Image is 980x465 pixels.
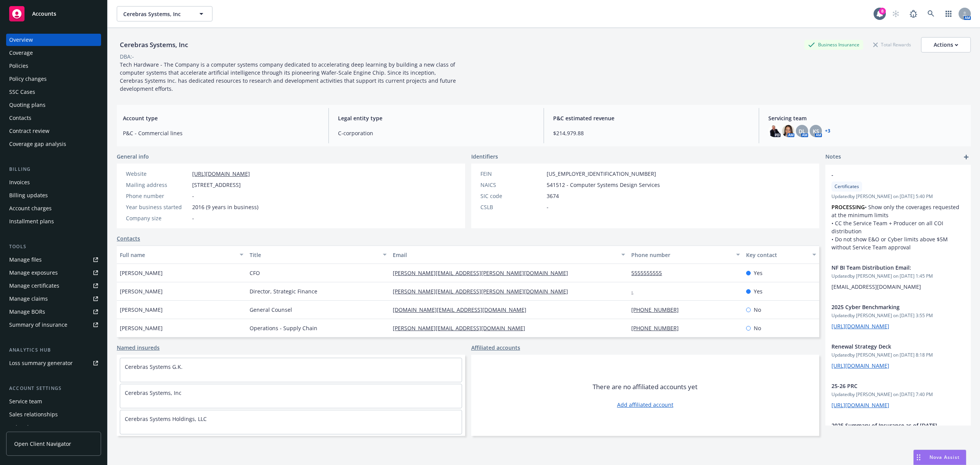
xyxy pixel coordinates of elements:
[754,324,761,332] span: No
[831,283,921,290] span: [EMAIL_ADDRESS][DOMAIN_NAME]
[192,214,194,222] span: -
[120,287,163,295] span: [PERSON_NAME]
[9,73,47,85] div: Policy changes
[250,251,378,259] div: Title
[6,243,101,251] div: Tools
[9,138,66,150] div: Coverage gap analysis
[126,214,189,222] div: Company size
[962,152,971,162] a: add
[831,193,965,200] span: Updated by [PERSON_NAME] on [DATE] 5:40 PM
[6,112,101,124] a: Contacts
[825,297,971,336] div: 2025 Cyber BenchmarkingUpdatedby [PERSON_NAME] on [DATE] 3:55 PM[URL][DOMAIN_NAME]
[9,293,48,305] div: Manage claims
[831,203,965,251] p: • Show only the coverages requested at the minimum limits • CC the Service Team + Producer on all...
[553,129,750,137] span: $214,979.88
[782,125,794,137] img: photo
[123,10,189,18] span: Cerebras Systems, Inc
[825,257,971,297] div: NF BI Team Distribution Email:Updatedby [PERSON_NAME] on [DATE] 1:45 PM[EMAIL_ADDRESS][DOMAIN_NAME]
[6,395,101,408] a: Service team
[471,344,520,352] a: Affiliated accounts
[6,293,101,305] a: Manage claims
[9,395,42,408] div: Service team
[768,125,781,137] img: photo
[923,6,939,21] a: Search
[547,203,549,211] span: -
[6,421,101,434] a: Related accounts
[743,246,819,264] button: Key contact
[390,246,628,264] button: Email
[117,246,247,264] button: Full name
[6,408,101,421] a: Sales relationships
[631,269,668,277] a: 5555555555
[480,203,544,211] div: CSLB
[799,127,805,135] span: DL
[480,170,544,178] div: FEIN
[120,251,235,259] div: Full name
[831,323,889,330] a: [URL][DOMAIN_NAME]
[6,73,101,85] a: Policy changes
[9,306,45,318] div: Manage BORs
[393,324,531,332] a: [PERSON_NAME][EMAIL_ADDRESS][DOMAIN_NAME]
[746,251,808,259] div: Key contact
[921,37,971,52] button: Actions
[831,203,865,211] strong: PROCESSING
[117,234,140,242] a: Contacts
[9,202,52,214] div: Account charges
[831,362,889,369] a: [URL][DOMAIN_NAME]
[250,306,292,314] span: General Counsel
[9,421,53,434] div: Related accounts
[831,342,945,350] span: Renewal Strategy Deck
[768,114,965,122] span: Servicing team
[754,269,763,277] span: Yes
[6,165,101,173] div: Billing
[9,34,33,46] div: Overview
[869,40,915,49] div: Total Rewards
[192,203,258,211] span: 2016 (9 years in business)
[9,86,35,98] div: SSC Cases
[6,47,101,59] a: Coverage
[6,189,101,201] a: Billing updates
[192,170,250,177] a: [URL][DOMAIN_NAME]
[631,251,731,259] div: Phone number
[831,273,965,280] span: Updated by [PERSON_NAME] on [DATE] 1:45 PM
[9,319,67,331] div: Summary of insurance
[9,60,28,72] div: Policies
[831,303,945,311] span: 2025 Cyber Benchmarking
[120,52,134,61] div: DBA: -
[338,129,534,137] span: C-corporation
[825,152,841,162] span: Notes
[825,415,971,455] div: 2025 Summary of Insurance as of [DATE]Updatedby [PERSON_NAME] on [DATE] 7:48 PM[URL][DOMAIN_NAME]
[123,114,319,122] span: Account type
[914,450,923,465] div: Drag to move
[6,267,101,279] a: Manage exposures
[6,202,101,214] a: Account charges
[888,6,903,21] a: Start snowing
[6,176,101,188] a: Invoices
[250,324,317,332] span: Operations - Supply Chain
[480,192,544,200] div: SIC code
[631,288,639,295] a: -
[813,127,819,135] span: KS
[9,215,54,228] div: Installment plans
[32,11,56,17] span: Accounts
[6,306,101,318] a: Manage BORs
[6,280,101,292] a: Manage certificates
[126,203,189,211] div: Year business started
[393,251,617,259] div: Email
[9,176,30,188] div: Invoices
[480,181,544,189] div: NAICS
[831,312,965,319] span: Updated by [PERSON_NAME] on [DATE] 3:55 PM
[754,306,761,314] span: No
[6,254,101,266] a: Manage files
[125,363,183,370] a: Cerebras Systems G.K.
[393,288,574,295] a: [PERSON_NAME][EMAIL_ADDRESS][PERSON_NAME][DOMAIN_NAME]
[929,454,960,460] span: Nova Assist
[831,391,965,398] span: Updated by [PERSON_NAME] on [DATE] 7:40 PM
[120,306,163,314] span: [PERSON_NAME]
[192,192,194,200] span: -
[6,34,101,46] a: Overview
[6,385,101,392] div: Account settings
[125,389,181,396] a: Cerebras Systems, Inc
[825,336,971,376] div: Renewal Strategy DeckUpdatedby [PERSON_NAME] on [DATE] 8:18 PM[URL][DOMAIN_NAME]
